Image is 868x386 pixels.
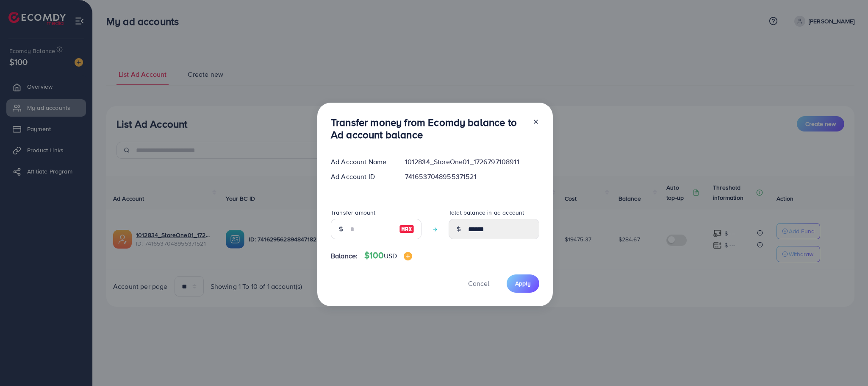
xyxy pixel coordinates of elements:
[331,208,375,217] label: Transfer amount
[331,116,526,141] h3: Transfer money from Ecomdy balance to Ad account balance
[331,251,358,261] span: Balance:
[404,252,412,260] img: image
[324,172,398,182] div: Ad Account ID
[468,279,489,288] span: Cancel
[449,208,524,217] label: Total balance in ad account
[384,251,397,260] span: USD
[507,274,539,293] button: Apply
[364,250,412,261] h4: $100
[832,348,862,380] iframe: Chat
[515,279,531,288] span: Apply
[458,274,500,293] button: Cancel
[324,157,398,167] div: Ad Account Name
[398,172,546,182] div: 7416537048955371521
[398,157,546,167] div: 1012834_StoreOne01_1726797108911
[399,224,414,234] img: image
